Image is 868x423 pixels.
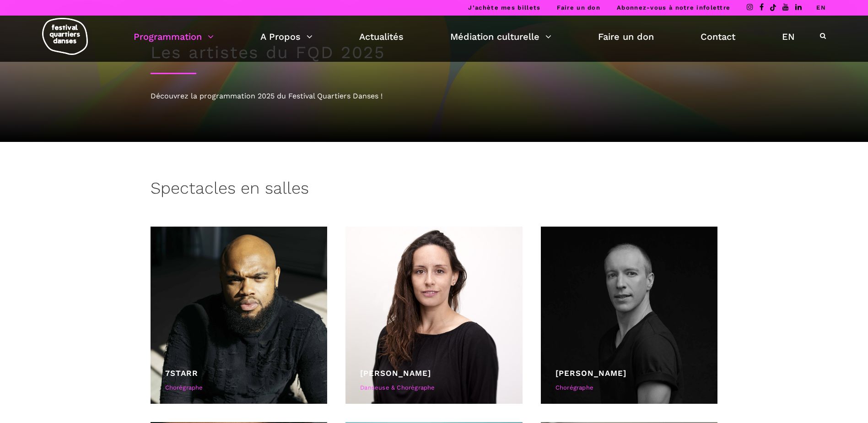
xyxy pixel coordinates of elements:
a: 7starr [165,369,198,378]
div: Chorégraphe [555,383,703,393]
a: Faire un don [598,29,654,44]
a: Actualités [359,29,404,44]
a: EN [782,29,795,44]
a: Médiation culturelle [450,29,551,44]
a: Contact [701,29,735,44]
div: Chorégraphe [165,383,313,393]
a: Abonnez-vous à notre infolettre [617,4,730,11]
a: J’achète mes billets [468,4,540,11]
a: A Propos [260,29,313,44]
a: [PERSON_NAME] [555,369,626,378]
div: Danseuse & Chorégraphe [360,383,508,393]
a: Programmation [134,29,214,44]
a: EN [816,4,826,11]
a: [PERSON_NAME] [360,369,431,378]
a: Faire un don [557,4,600,11]
img: logo-fqd-med [42,18,88,55]
h3: Spectacles en salles [151,179,309,201]
div: Découvrez la programmation 2025 du Festival Quartiers Danses ! [151,90,718,102]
